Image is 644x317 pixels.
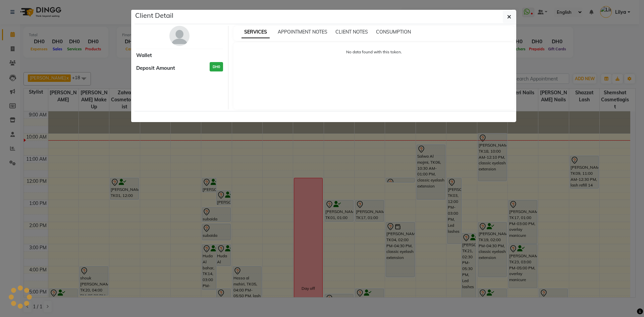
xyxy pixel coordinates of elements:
[241,26,270,38] span: SERVICES
[376,29,411,35] span: CONSUMPTION
[210,62,223,72] h3: DH0
[135,10,173,20] h5: Client Detail
[136,64,175,72] span: Deposit Amount
[278,29,327,35] span: APPOINTMENT NOTES
[169,26,190,46] img: avatar
[240,49,508,55] p: No data found with this token.
[335,29,368,35] span: CLIENT NOTES
[136,52,152,59] span: Wallet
